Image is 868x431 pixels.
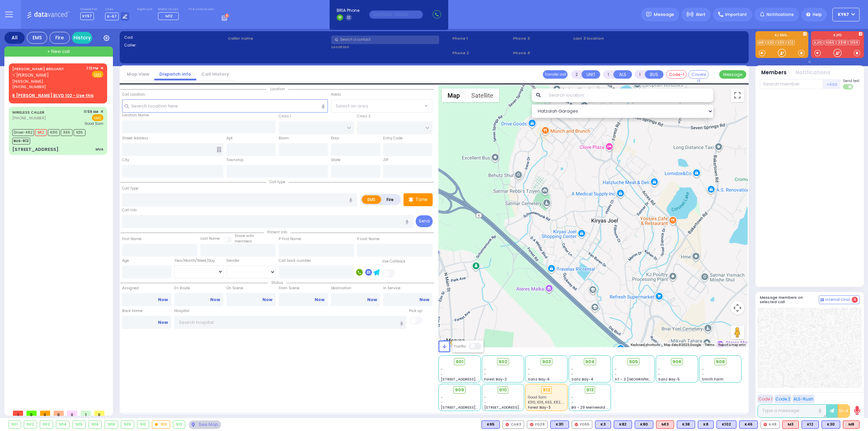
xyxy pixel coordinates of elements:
[767,12,794,18] span: Notifications
[527,420,548,429] div: FD29
[336,103,368,110] span: Select an area
[635,420,653,429] div: BLS
[337,7,359,14] span: BRIA Phone
[158,319,168,326] a: Now
[530,423,533,426] img: red-radio-icon.svg
[315,297,324,303] a: Now
[543,70,568,79] button: Transfer call
[331,92,341,97] label: Areas
[40,421,53,428] div: 903
[122,208,137,213] label: Call Info
[80,12,94,20] span: KY67
[264,230,291,235] span: Patient info
[96,147,103,152] div: MVA
[819,295,860,304] button: Internal Chat 4
[542,358,551,365] span: 903
[80,7,97,12] label: Dispatcher
[702,372,704,377] span: -
[226,136,233,141] label: Apt
[585,358,595,365] span: 904
[615,367,617,372] span: -
[843,420,860,429] div: M8
[716,420,736,429] div: K102
[137,421,149,428] div: 910
[137,7,152,12] label: Night unit
[571,405,609,410] span: BG - 29 Merriewold S.
[843,83,854,90] label: Turn off text
[654,11,674,18] span: Message
[189,420,221,429] div: See map
[838,12,849,18] span: KY67
[484,372,486,377] span: -
[441,400,443,405] span: -
[40,411,50,416] span: 0
[614,420,632,429] div: BLS
[677,420,695,429] div: BLS
[528,400,569,405] span: K310, K36, K65, K82, M12
[92,114,103,121] span: EMS
[755,34,808,38] label: KJ EMS...
[441,372,443,377] span: -
[279,114,291,119] label: Cross 1
[174,308,189,314] label: Hospital
[757,40,765,45] a: M8
[13,411,23,416] span: 1
[541,386,552,394] div: 912
[12,72,49,78] span: ר' [PERSON_NAME]
[571,400,573,405] span: -
[848,40,860,45] a: 1059
[210,297,220,303] a: Now
[122,99,328,112] input: Search location here
[416,215,433,227] button: Send
[331,44,450,50] label: Location
[56,421,70,428] div: 904
[12,129,34,136] span: Driver-K82
[158,297,168,303] a: Now
[61,129,73,136] span: K65
[382,259,406,264] label: Use Callback
[719,70,746,79] button: Message
[200,236,220,241] label: Last Name
[81,411,91,416] span: 1
[484,405,548,410] span: [STREET_ADDRESS][PERSON_NAME]
[441,377,505,382] span: [STREET_ADDRESS][PERSON_NAME]
[441,367,443,372] span: -
[26,411,37,416] span: 0
[27,32,47,44] div: EMS
[454,344,466,349] label: Traffic
[466,89,499,102] button: Show satellite imagery
[595,420,611,429] div: K3
[174,258,223,263] div: Year/Month/Week/Day
[235,239,252,244] span: members
[94,411,104,416] span: 0
[824,40,836,45] a: FD55
[456,358,463,365] span: 901
[843,78,860,83] span: Send text
[419,297,429,303] a: Now
[764,423,767,426] img: red-radio-icon.svg
[279,286,328,291] label: From Scene
[235,233,254,238] small: Share with
[731,89,744,102] button: Toggle fullscreen view
[698,420,714,429] div: BLS
[226,286,276,291] label: On Scene
[452,36,511,41] span: Phone 1
[452,50,511,56] span: Phone 2
[484,377,507,382] span: Forest Bay-2
[440,338,462,347] a: Open this area in Google Maps (opens a new window)
[331,286,380,291] label: Destination
[89,421,102,428] div: 906
[72,32,92,44] a: History
[174,316,407,329] input: Search hospital
[677,420,695,429] div: K38
[121,421,134,428] div: 909
[279,136,289,141] label: Room
[152,421,170,428] div: 912
[100,109,103,115] span: ✕
[226,157,243,163] label: Township
[12,84,46,90] span: [PHONE_NUMBER]
[357,236,379,242] label: P Last Name
[802,420,819,429] div: K12
[666,70,687,79] button: Code-1
[481,420,500,429] div: K65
